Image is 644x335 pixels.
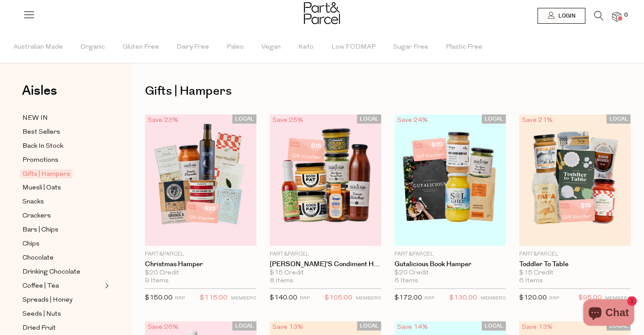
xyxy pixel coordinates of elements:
[519,277,543,285] span: 6 Items
[22,141,102,152] a: Back In Stock
[605,296,631,301] small: MEMBERS
[231,296,257,301] small: MEMBERS
[538,8,586,24] a: Login
[227,32,244,63] span: Paleo
[22,127,60,138] span: Best Sellers
[145,260,257,268] a: Christmas Hamper
[22,225,102,235] a: Bars | Chips
[14,32,63,63] span: Australian Made
[22,267,102,278] a: Drinking Chocolate
[177,32,209,63] span: Dairy Free
[519,269,631,277] div: $15 Credit
[22,84,57,106] a: Aisles
[261,32,281,63] span: Vegan
[394,295,422,301] span: $172.00
[270,269,381,277] div: $15 Credit
[304,2,340,24] img: Part&Parcel
[145,269,257,277] div: $20 Credit
[394,250,506,258] p: Part&Parcel
[22,113,48,124] span: NEW IN
[22,323,56,334] span: Dried Fruit
[519,321,555,333] div: Save 13%
[393,32,428,63] span: Sugar Free
[612,12,621,21] a: 0
[270,114,381,246] img: Jordie Pie's Condiment Hamper
[145,277,169,285] span: 9 Items
[22,182,102,193] a: Muesli | Oats
[424,296,434,301] small: RRP
[22,281,59,292] span: Coffee | Tea
[22,155,58,166] span: Promotions
[22,155,102,166] a: Promotions
[22,239,40,249] span: Chips
[394,277,418,285] span: 6 Items
[232,321,257,331] span: LOCAL
[579,292,602,304] span: $95.00
[145,81,631,101] h1: Gifts | Hampers
[482,321,506,331] span: LOCAL
[22,169,102,179] a: Gifts | Hampers
[232,114,257,124] span: LOCAL
[22,141,63,152] span: Back In Stock
[519,114,631,246] img: Toddler To Table
[549,296,559,301] small: RRP
[356,296,381,301] small: MEMBERS
[22,267,80,278] span: Drinking Chocolate
[270,277,293,285] span: 8 Items
[22,210,102,221] a: Crackers
[22,281,102,292] a: Coffee | Tea
[22,309,102,320] a: Seeds | Nuts
[145,114,257,246] img: Christmas Hamper
[394,269,506,277] div: $20 Credit
[175,296,185,301] small: RRP
[123,32,159,63] span: Gluten Free
[357,321,381,331] span: LOCAL
[622,11,630,19] span: 0
[20,169,72,178] span: Gifts | Hampers
[22,253,102,264] a: Chocolate
[22,196,102,207] a: Snacks
[270,250,381,258] p: Part&Parcel
[357,114,381,124] span: LOCAL
[581,299,637,328] inbox-online-store-chat: Shopify online store chat
[300,296,310,301] small: RRP
[394,321,431,333] div: Save 14%
[556,12,575,20] span: Login
[22,239,102,249] a: Chips
[270,321,306,333] div: Save 13%
[481,296,506,301] small: MEMBERS
[200,292,228,304] span: $115.00
[22,309,61,320] span: Seeds | Nuts
[270,295,297,301] span: $140.00
[103,281,109,291] button: Expand/Collapse Coffee | Tea
[394,114,506,246] img: Gutalicious Book Hamper
[519,250,631,258] p: Part&Parcel
[446,32,482,63] span: Plastic Free
[22,81,57,100] span: Aisles
[22,253,54,264] span: Chocolate
[482,114,506,124] span: LOCAL
[22,225,58,235] span: Bars | Chips
[22,127,102,138] a: Best Sellers
[325,292,352,304] span: $105.00
[22,211,51,221] span: Crackers
[22,197,44,207] span: Snacks
[270,114,306,126] div: Save 25%
[519,114,555,126] div: Save 21%
[145,295,173,301] span: $150.00
[145,250,257,258] p: Part&Parcel
[270,260,381,268] a: [PERSON_NAME]'s Condiment Hamper
[22,183,61,193] span: Muesli | Oats
[519,260,631,268] a: Toddler To Table
[22,323,102,334] a: Dried Fruit
[22,113,102,124] a: NEW IN
[394,260,506,268] a: Gutalicious Book Hamper
[449,292,477,304] span: $130.00
[298,32,314,63] span: Keto
[394,114,431,126] div: Save 24%
[22,295,72,306] span: Spreads | Honey
[145,321,181,333] div: Save 26%
[607,114,631,124] span: LOCAL
[80,32,105,63] span: Organic
[145,114,181,126] div: Save 23%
